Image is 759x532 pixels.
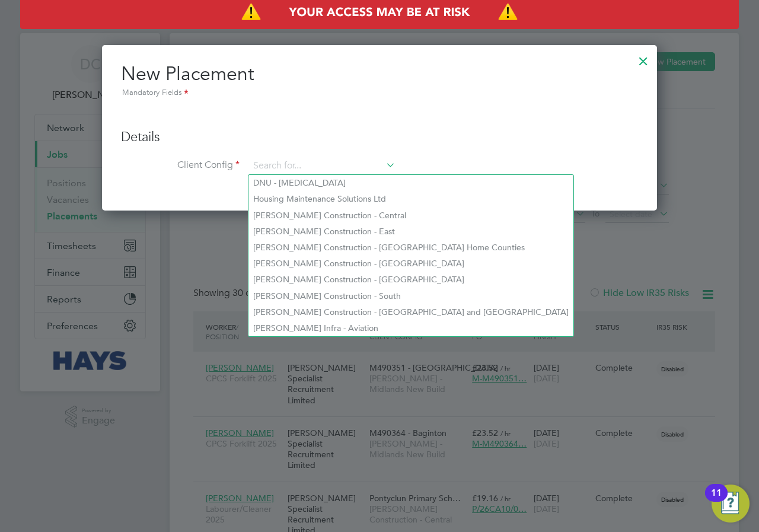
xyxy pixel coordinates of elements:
button: Open Resource Center, 11 new notifications [712,485,750,523]
div: Mandatory Fields [121,87,638,100]
li: [PERSON_NAME] Construction - [GEOGRAPHIC_DATA] [248,272,573,288]
h3: Details [121,129,638,146]
li: [PERSON_NAME] Construction - Central [248,208,573,224]
h2: New Placement [121,62,638,100]
input: Search for... [249,157,396,175]
li: DNU - [MEDICAL_DATA] [248,175,573,191]
li: [PERSON_NAME] Construction - East [248,224,573,240]
li: Housing Maintenance Solutions Ltd [248,191,573,207]
li: [PERSON_NAME] Infra - Aviation [248,320,573,336]
li: [PERSON_NAME] Construction - [GEOGRAPHIC_DATA] Home Counties [248,240,573,256]
li: [PERSON_NAME] Construction - [GEOGRAPHIC_DATA] and [GEOGRAPHIC_DATA] [248,304,573,320]
li: [PERSON_NAME] Construction - South [248,288,573,304]
label: Client Config [121,159,240,171]
div: 11 [711,493,722,508]
li: [PERSON_NAME] Construction - [GEOGRAPHIC_DATA] [248,256,573,272]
